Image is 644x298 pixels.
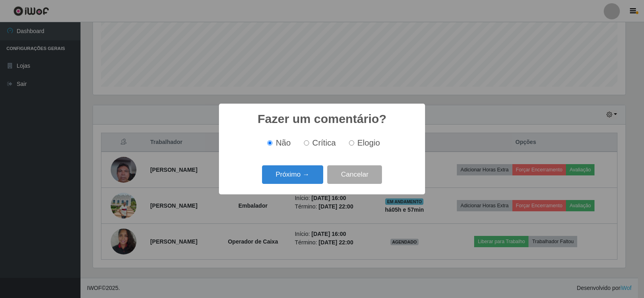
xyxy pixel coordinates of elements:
input: Não [267,140,272,146]
span: Não [276,138,291,147]
button: Cancelar [327,165,382,184]
h2: Fazer um comentário? [258,112,386,126]
span: Elogio [357,138,380,147]
button: Próximo → [262,165,323,184]
span: Crítica [312,138,336,147]
input: Elogio [349,140,354,146]
input: Crítica [304,140,309,146]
